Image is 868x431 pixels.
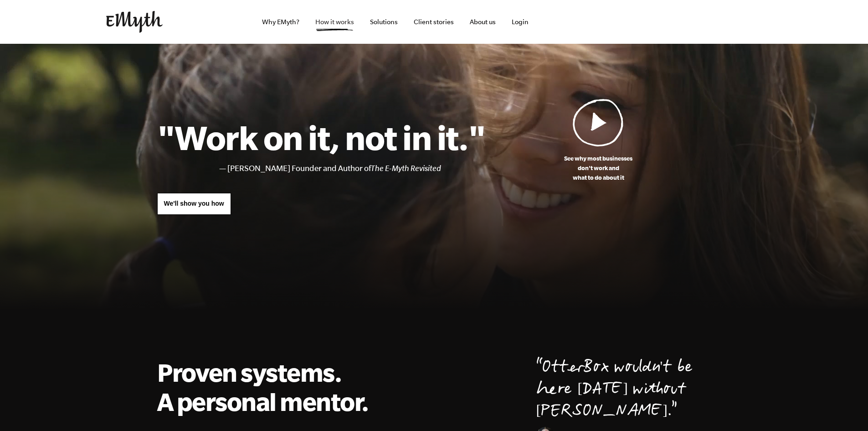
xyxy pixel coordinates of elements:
[227,162,486,175] li: [PERSON_NAME] Founder and Author of
[573,99,624,146] img: Play Video
[536,358,711,423] p: OtterBox wouldn't be here [DATE] without [PERSON_NAME].
[157,193,231,215] a: We'll show you how
[106,11,163,33] img: EMyth
[157,358,380,416] h2: Proven systems. A personal mentor.
[566,12,662,32] iframe: Embedded CTA
[667,12,762,32] iframe: Embedded CTA
[822,387,868,431] iframe: Chat Widget
[157,117,486,157] h1: "Work on it, not in it."
[164,200,224,207] span: We'll show you how
[371,164,441,173] i: The E-Myth Revisited
[486,99,711,182] a: See why most businessesdon't work andwhat to do about it
[486,154,711,182] p: See why most businesses don't work and what to do about it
